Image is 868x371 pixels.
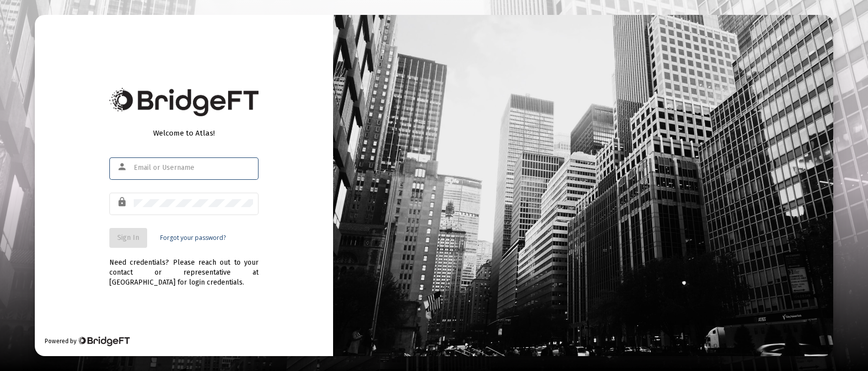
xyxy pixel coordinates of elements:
mat-icon: lock [117,196,129,208]
a: Forgot your password? [160,233,226,243]
div: Need credentials? Please reach out to your contact or representative at [GEOGRAPHIC_DATA] for log... [109,248,259,288]
button: Sign In [109,228,147,248]
mat-icon: person [117,161,129,173]
span: Sign In [117,233,139,242]
img: Bridge Financial Technology Logo [78,336,130,346]
input: Email or Username [134,164,253,172]
img: Bridge Financial Technology Logo [109,88,259,116]
div: Powered by [45,336,130,346]
div: Welcome to Atlas! [109,128,259,138]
